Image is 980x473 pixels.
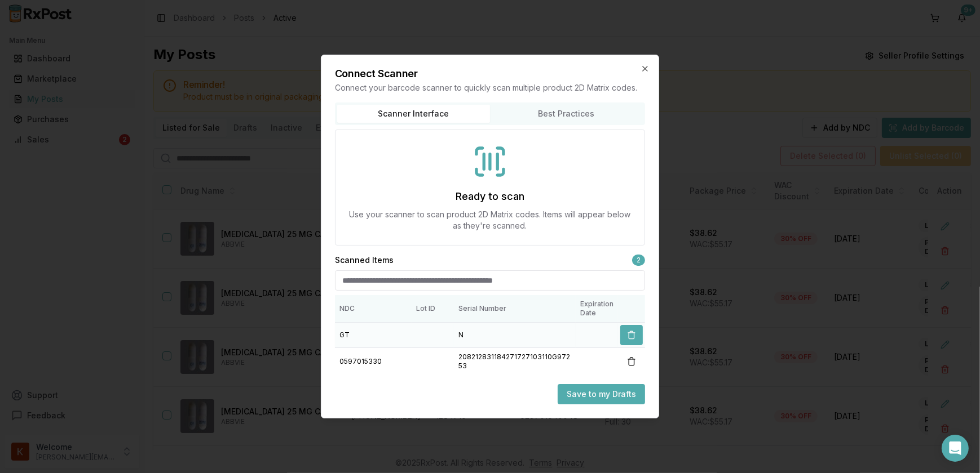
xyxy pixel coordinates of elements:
h3: Ready to scan [456,189,524,204]
th: Expiration Date [576,295,618,323]
th: NDC [335,295,412,323]
h3: Scanned Items [335,255,394,266]
td: 0597015330 [335,348,412,376]
h2: Connect Scanner [335,69,645,79]
th: Serial Number [454,295,576,323]
button: Best Practices [490,105,643,123]
td: N [454,323,576,348]
td: GT [335,323,412,348]
button: Save to my Drafts [558,384,645,404]
th: Lot ID [412,295,454,323]
p: Use your scanner to scan product 2D Matrix codes. Items will appear below as they're scanned. [349,209,631,231]
span: 2 [632,255,645,266]
button: Scanner Interface [337,105,490,123]
td: 208212831184271727103110G97253 [454,348,576,376]
p: Connect your barcode scanner to quickly scan multiple product 2D Matrix codes. [335,82,645,93]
